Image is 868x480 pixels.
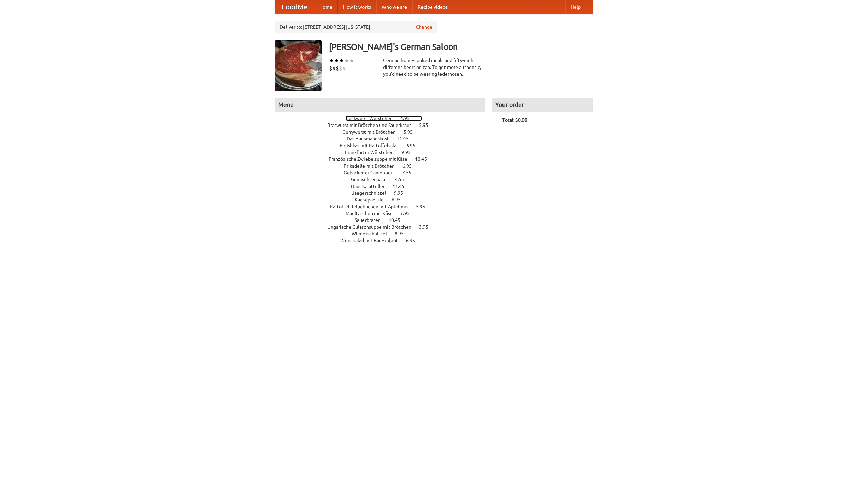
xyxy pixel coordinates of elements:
[329,156,414,162] span: Französische Zwiebelsuppe mit Käse
[338,0,376,14] a: How it works
[275,40,322,91] img: angular.jpg
[492,98,593,112] h4: Your order
[346,211,399,216] span: Maultaschen mit Käse
[392,197,408,203] span: 6.95
[394,190,410,196] span: 9.95
[395,177,411,182] span: 4.55
[351,177,417,182] a: Gemischter Salat 4.55
[349,57,354,64] li: ★
[327,224,441,230] a: Ungarische Gulaschsuppe mit Brötchen 3.95
[327,122,441,128] a: Bratwurst mit Brötchen und Sauerkraut 5.95
[352,190,393,196] span: Jaegerschnitzel
[393,184,411,189] span: 11.45
[402,170,418,175] span: 7.55
[347,136,421,141] a: Das Hausmannskost 11.45
[327,224,418,230] span: Ungarische Gulaschsuppe mit Brötchen
[342,129,402,135] span: Currywurst mit Brötchen
[419,122,435,128] span: 5.95
[401,150,417,155] span: 9.95
[275,0,314,14] a: FoodMe
[352,231,416,236] a: Wienerschnitzel 8.95
[397,136,415,141] span: 11.45
[355,217,413,223] a: Sauerbraten 10.45
[400,116,416,121] span: 4.95
[327,122,418,128] span: Bratwurst mit Brötchen und Sauerkraut
[340,143,405,148] span: Fleishkas mit Kartoffelsalat
[376,0,412,14] a: Who we are
[565,0,586,14] a: Help
[383,57,485,77] div: German home-cooked meals and fifty-eight different beers on tap. To get more authentic, you'd nee...
[416,204,432,209] span: 5.95
[332,64,336,72] li: $
[355,197,413,203] a: Kaesepaetzle 6.95
[502,117,527,123] b: Total: $0.00
[340,238,405,243] span: Wurstsalad mit Bauernbrot
[344,170,424,175] a: Gebackener Camenbert 7.55
[351,177,394,182] span: Gemischter Salat
[314,0,338,14] a: Home
[275,98,485,112] h4: Menu
[347,136,396,141] span: Das Hausmannskost
[351,184,392,189] span: Haus Salatteller
[416,24,432,31] a: Change
[344,170,401,175] span: Gebackener Camenbert
[344,57,349,64] li: ★
[419,224,435,230] span: 3.95
[342,129,425,135] a: Currywurst mit Brötchen 5.95
[351,184,417,189] a: Haus Salatteller 11.45
[355,197,391,203] span: Kaesepaetzle
[339,57,344,64] li: ★
[412,0,453,14] a: Recipe videos
[344,163,401,169] span: Frikadelle mit Brötchen
[342,64,346,72] li: $
[403,129,419,135] span: 5.95
[395,231,411,236] span: 8.95
[406,238,422,243] span: 6.95
[352,231,394,236] span: Wienerschnitzel
[275,21,437,33] div: Deliver to: [STREET_ADDRESS][US_STATE]
[344,163,424,169] a: Frikadelle mit Brötchen 6.95
[346,116,422,121] a: Bockwurst Würstchen 4.95
[345,150,423,155] a: Frankfurter Würstchen 9.95
[340,238,428,243] a: Wurstsalad mit Bauernbrot 6.95
[334,57,339,64] li: ★
[330,204,415,209] span: Kartoffel Reibekuchen mit Apfelmus
[352,190,416,196] a: Jaegerschnitzel 9.95
[336,64,339,72] li: $
[346,116,399,121] span: Bockwurst Würstchen
[400,211,416,216] span: 7.95
[355,217,388,223] span: Sauerbraten
[346,211,422,216] a: Maultaschen mit Käse 7.95
[415,156,434,162] span: 10.45
[389,217,407,223] span: 10.45
[402,163,418,169] span: 6.95
[345,150,400,155] span: Frankfurter Würstchen
[329,40,593,54] h3: [PERSON_NAME]'s German Saloon
[339,64,342,72] li: $
[330,204,438,209] a: Kartoffel Reibekuchen mit Apfelmus 5.95
[329,156,439,162] a: Französische Zwiebelsuppe mit Käse 10.45
[329,64,332,72] li: $
[406,143,422,148] span: 6.95
[340,143,428,148] a: Fleishkas mit Kartoffelsalat 6.95
[329,57,334,64] li: ★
